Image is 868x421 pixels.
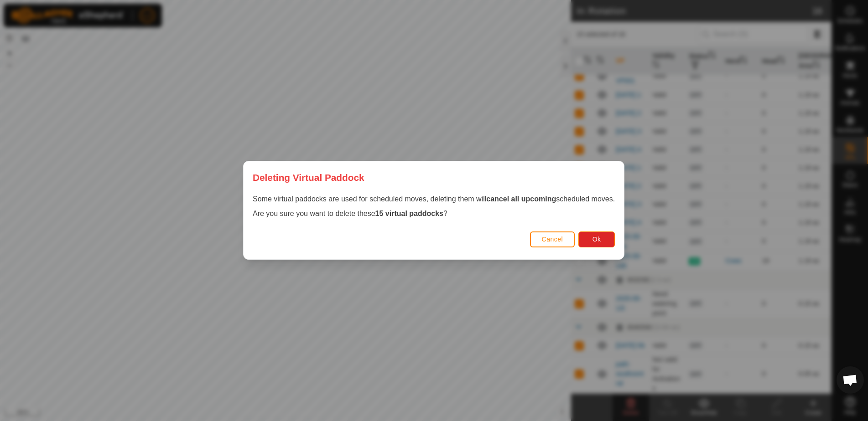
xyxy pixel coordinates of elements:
[253,210,447,218] span: Are you sure you want to delete these ?
[530,231,575,247] button: Cancel
[253,195,615,203] span: Some virtual paddocks are used for scheduled moves, deleting them will scheduled moves.
[837,366,864,394] div: Open chat
[542,236,563,243] span: Cancel
[579,231,615,247] button: Ok
[487,195,556,203] strong: cancel all upcoming
[593,236,601,243] span: Ok
[375,210,443,218] strong: 15 virtual paddocks
[253,170,364,185] span: Deleting Virtual Paddock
